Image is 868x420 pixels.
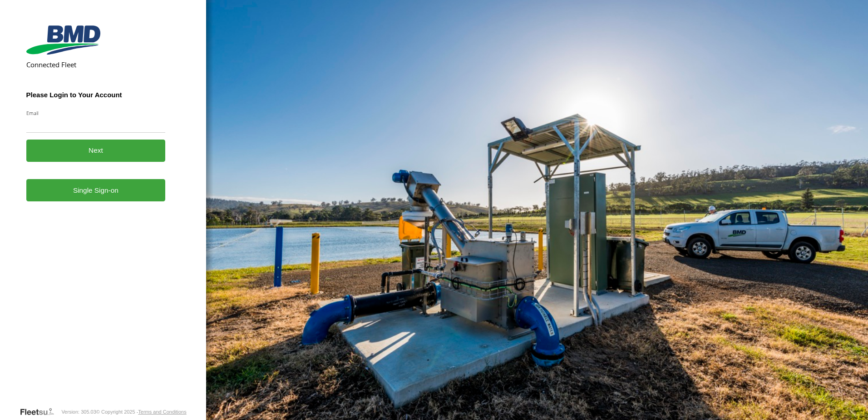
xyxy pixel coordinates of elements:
img: BMD [26,25,100,55]
label: Email [26,110,166,116]
a: Terms and Conditions [138,409,186,415]
div: © Copyright 2025 - [96,409,187,415]
button: Next [26,140,166,162]
h3: Please Login to Your Account [26,91,166,99]
a: Visit our Website [20,407,61,416]
div: Version: 305.03 [61,409,96,415]
a: Single Sign-on [26,179,166,201]
h2: Connected Fleet [26,60,166,69]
